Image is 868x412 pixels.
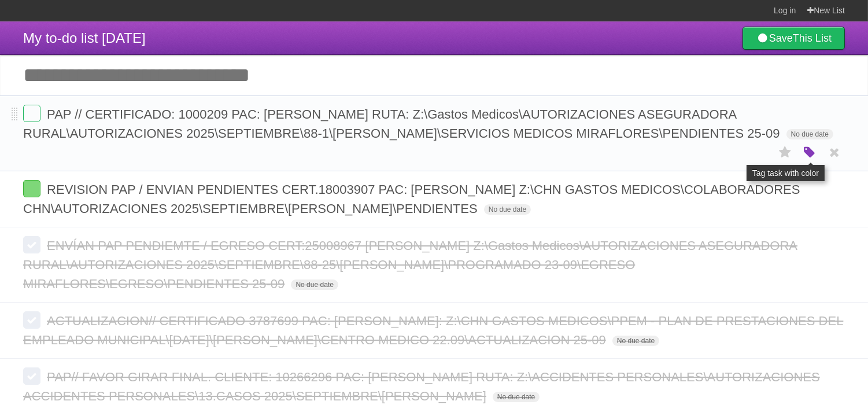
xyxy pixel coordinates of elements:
[23,314,843,347] span: ACTUALIZACION// CERTIFICADO 3787699 PAC: [PERSON_NAME]: Z:\CHN GASTOS MEDICOS\PPEM - PLAN DE PRES...
[23,107,783,141] span: PAP // CERTIFICADO: 1000209 PAC: [PERSON_NAME] RUTA: Z:\Gastos Medicos\AUTORIZACIONES ASEGURADORA...
[774,143,796,162] label: Star task
[23,30,146,46] span: My to-do list [DATE]
[23,105,40,122] label: Done
[23,236,40,253] label: Done
[493,392,540,402] span: No due date
[23,238,797,291] span: ENVÍAN PAP PENDIEMTE / EGRESO CERT:25008967 [PERSON_NAME] Z:\Gastos Medicos\AUTORIZACIONES ASEGUR...
[612,336,659,346] span: No due date
[23,311,40,329] label: Done
[23,370,820,403] span: PAP// FAVOR GIRAR FINAL. CLIENTE: 10266296 PAC: [PERSON_NAME] RUTA: Z:\ACCIDENTES PERSONALES\AUTO...
[743,27,845,50] a: SaveThis List
[23,182,800,216] span: REVISION PAP / ENVIAN PENDIENTES CERT.18003907 PAC: [PERSON_NAME] Z:\CHN GASTOS MEDICOS\COLABORAD...
[23,180,40,197] label: Done
[793,32,832,44] b: This List
[786,129,833,139] span: No due date
[23,367,40,385] label: Done
[484,204,531,215] span: No due date
[291,279,338,290] span: No due date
